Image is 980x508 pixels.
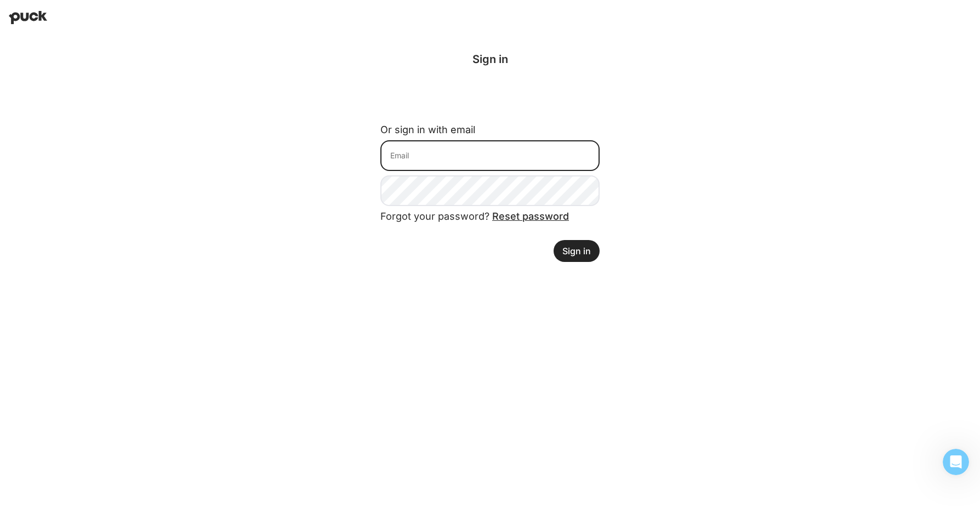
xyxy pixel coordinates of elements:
label: Or sign in with email [380,124,475,135]
div: Sign in [380,53,600,66]
input: Email [380,140,600,171]
iframe: Sign in with Google Button [375,84,605,109]
a: Reset password [492,210,569,222]
button: Sign in [554,240,600,262]
span: Forgot your password? [380,210,569,222]
img: Puck home [9,11,47,24]
iframe: Intercom live chat [943,449,969,475]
